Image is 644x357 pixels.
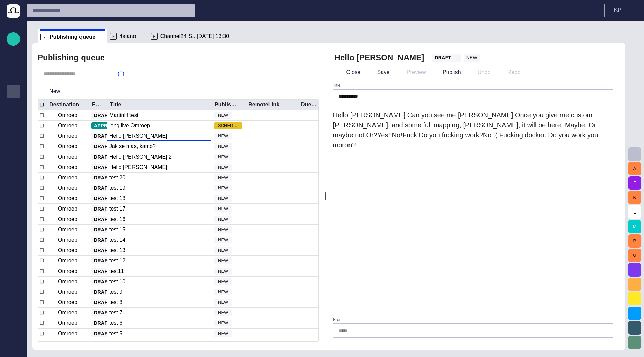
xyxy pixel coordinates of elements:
[9,114,17,121] p: Media
[91,112,120,119] button: DRAFT
[91,237,120,243] button: DRAFT
[214,133,232,139] span: NEW
[628,176,641,190] button: F
[7,112,20,125] div: Media
[214,257,232,264] span: NEW
[214,205,232,212] span: NEW
[214,268,232,275] span: NEW
[58,194,77,202] p: Omroep
[7,259,20,273] div: AI Assistant
[628,162,641,175] button: A
[9,74,17,82] span: Story folders
[7,58,20,286] ul: main menu
[109,112,138,119] div: MartinH test
[109,309,122,316] div: test 7
[58,288,77,296] p: Omroep
[91,185,120,191] button: DRAFT
[7,4,20,18] img: Octopus News Room
[91,154,120,160] button: DRAFT
[109,236,125,244] div: test 14
[49,101,79,108] div: Destination
[9,155,17,161] p: CREW
[9,87,17,94] p: Publishing queue
[214,309,232,316] span: NEW
[109,319,122,327] div: test 6
[9,101,17,108] p: Publishing queue KKK
[248,101,280,108] div: RemoteLink
[628,249,641,262] button: U
[9,141,17,148] p: Administration
[91,216,120,223] button: DRAFT
[333,83,340,88] label: Title
[91,133,120,139] button: DRAFT
[50,34,95,40] span: Publishing queue
[335,52,424,63] h2: Hello Karel
[214,112,232,119] span: NEW
[109,247,125,254] div: test 13
[214,216,232,223] span: NEW
[609,4,640,16] button: KP
[58,278,77,286] p: Omroep
[7,179,20,192] div: Media-test with filter
[214,299,232,306] span: NEW
[58,163,77,171] p: Omroep
[335,66,363,78] button: Close
[214,164,232,171] span: NEW
[214,247,232,254] span: NEW
[214,154,232,160] span: NEW
[9,262,17,270] span: AI Assistant
[9,195,17,203] span: [PERSON_NAME]'s media (playout)
[91,289,120,295] button: DRAFT
[109,132,167,140] div: Hello Karel
[58,111,77,119] p: Omroep
[151,33,158,40] p: R
[109,184,125,192] div: test 19
[91,143,120,150] button: DRAFT
[91,226,120,233] button: DRAFT
[9,168,17,176] span: Planning Process
[9,208,17,216] span: My OctopusX
[7,273,20,286] div: Octopus
[58,215,77,223] p: Omroep
[9,275,17,283] span: Octopus
[301,101,317,108] div: Due date
[365,66,392,78] button: Save
[9,61,17,67] p: Rundowns
[9,168,17,175] p: Planning Process
[214,237,232,243] span: NEW
[7,85,20,98] div: Publishing queue
[109,226,125,233] div: test 15
[91,268,120,275] button: DRAFT
[91,164,120,171] button: DRAFT
[58,205,77,213] p: Omroep
[614,6,621,14] p: K P
[9,248,17,255] p: [URL][DOMAIN_NAME]
[91,205,120,212] button: DRAFT
[333,111,598,149] span: Hello [PERSON_NAME] Can you see me [PERSON_NAME] Once you give me custom [PERSON_NAME], and some ...
[91,278,120,285] button: DRAFT
[109,164,167,171] div: Hello Karel
[119,33,136,40] span: 4stano
[9,61,17,69] span: Rundowns
[58,319,77,327] p: Omroep
[109,288,122,296] div: test 9
[9,128,17,136] span: Planning
[58,153,77,161] p: Omroep
[40,34,47,40] p: S
[214,185,232,191] span: NEW
[214,122,242,129] span: SCHEDULED
[9,222,17,230] span: Social Media
[628,191,641,204] button: K
[214,195,232,202] span: NEW
[109,267,124,275] div: test11
[7,192,20,205] div: [PERSON_NAME]'s media (playout)
[91,195,120,202] button: DRAFT
[215,101,239,108] div: Publishing status
[91,330,120,337] button: DRAFT
[58,122,77,130] p: Omroep
[91,247,120,254] button: DRAFT
[9,235,17,242] p: Editorial Admin
[107,29,148,43] div: F4stano
[628,220,641,233] button: M
[109,216,125,223] div: test 16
